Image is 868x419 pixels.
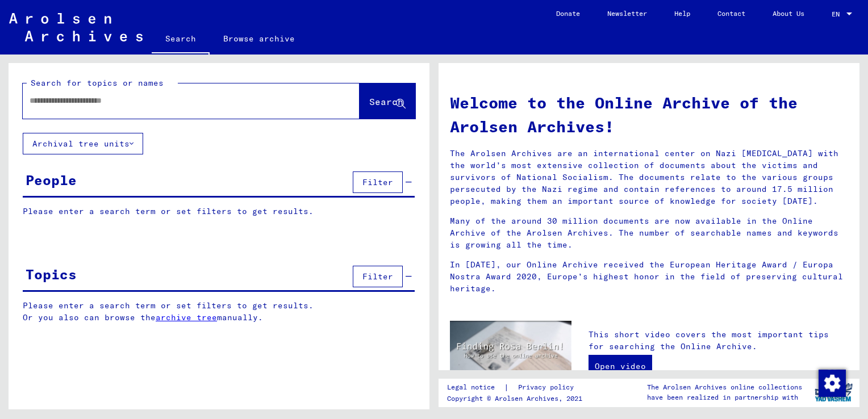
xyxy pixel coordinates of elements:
img: Arolsen_neg.svg [9,13,143,41]
span: Filter [362,271,393,282]
mat-label: Search for topics or names [31,78,164,88]
img: Change consent [819,370,846,397]
p: have been realized in partnership with [647,392,802,403]
p: Please enter a search term or set filters to get results. Or you also can browse the manually. [23,300,415,324]
div: Topics [26,264,77,284]
a: Open video [589,355,652,378]
a: Search [152,25,210,55]
h1: Welcome to the Online Archive of the Arolsen Archives! [450,91,848,139]
a: archive tree [156,312,217,322]
div: People [26,170,77,190]
button: Archival tree units [23,133,143,154]
button: Filter [353,266,403,287]
p: The Arolsen Archives online collections [647,382,802,392]
img: yv_logo.png [812,378,855,407]
a: Privacy policy [509,382,587,393]
a: Legal notice [447,382,504,393]
p: Many of the around 30 million documents are now available in the Online Archive of the Arolsen Ar... [450,215,848,251]
p: In [DATE], our Online Archive received the European Heritage Award / Europa Nostra Award 2020, Eu... [450,259,848,295]
p: Copyright © Arolsen Archives, 2021 [447,393,587,404]
div: Change consent [818,369,845,396]
div: | [447,382,587,393]
button: Filter [353,171,403,193]
p: The Arolsen Archives are an international center on Nazi [MEDICAL_DATA] with the world’s most ext... [450,148,848,207]
button: Search [360,83,415,119]
span: Search [369,96,403,107]
img: video.jpg [450,321,571,387]
span: Filter [362,177,393,187]
span: EN [832,10,844,18]
p: Please enter a search term or set filters to get results. [23,206,415,217]
p: This short video covers the most important tips for searching the Online Archive. [589,329,848,353]
a: Browse archive [210,25,308,52]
